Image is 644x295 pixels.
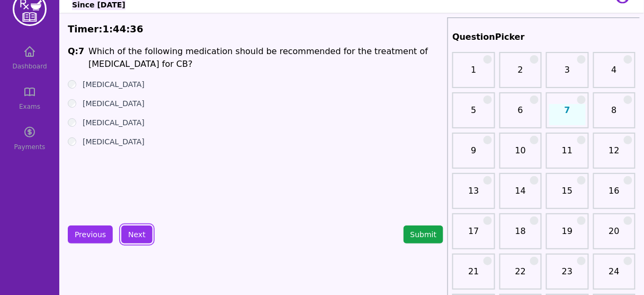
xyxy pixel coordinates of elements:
[503,144,539,166] a: 10
[503,265,539,287] a: 22
[455,265,491,287] a: 21
[83,117,145,128] label: [MEDICAL_DATA]
[455,64,491,85] a: 1
[68,45,84,71] h1: Q: 7
[68,225,113,244] button: Previous
[549,104,585,125] a: 7
[596,104,632,125] a: 8
[83,79,145,90] label: [MEDICAL_DATA]
[549,144,585,166] a: 11
[88,45,443,71] h1: Which of the following medication should be recommended for the treatment of [MEDICAL_DATA] for CB?
[596,64,632,85] a: 4
[455,225,491,246] a: 17
[452,31,636,44] h2: QuestionPicker
[83,98,145,109] label: [MEDICAL_DATA]
[596,225,632,246] a: 20
[549,64,585,85] a: 3
[503,225,539,246] a: 18
[455,104,491,125] a: 5
[103,23,110,34] span: 1
[455,144,491,166] a: 9
[68,22,443,37] div: Timer: : :
[455,185,491,206] a: 13
[503,104,539,125] a: 6
[121,225,153,244] button: Next
[83,136,145,147] label: [MEDICAL_DATA]
[130,23,144,34] span: 36
[596,265,632,287] a: 24
[549,225,585,246] a: 19
[404,225,444,244] button: Submit
[503,185,539,206] a: 14
[596,144,632,166] a: 12
[503,64,539,85] a: 2
[113,23,126,34] span: 44
[549,265,585,287] a: 23
[596,185,632,206] a: 16
[549,185,585,206] a: 15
